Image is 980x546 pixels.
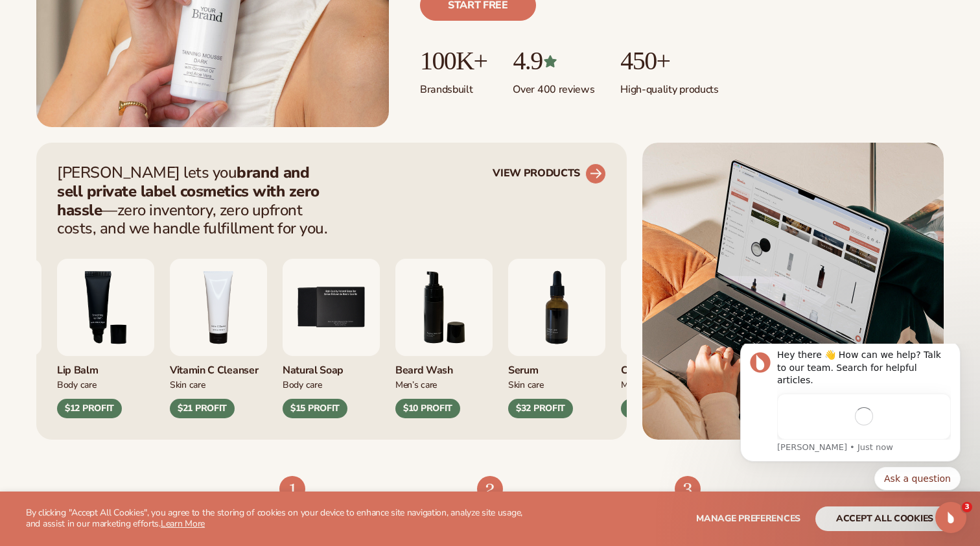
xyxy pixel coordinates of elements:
[395,356,493,377] div: Beard Wash
[29,8,50,29] img: Profile image for Lee
[395,399,460,418] div: $10 PROFIT
[642,143,944,440] img: Shopify Image 5
[620,75,718,97] p: High-quality products
[420,75,487,97] p: Brands built
[57,356,154,377] div: Lip Balm
[279,476,305,502] img: Shopify Image 7
[508,399,573,418] div: $32 PROFIT
[508,377,605,391] div: Skin Care
[57,399,122,418] div: $12 PROFIT
[721,344,980,498] iframe: Intercom notifications message
[395,259,493,356] img: Foaming beard wash.
[508,356,605,377] div: Serum
[696,512,800,525] span: Manage preferences
[170,377,267,391] div: Skin Care
[283,259,380,356] img: Nature bar of soap.
[675,476,701,502] img: Shopify Image 9
[621,356,718,377] div: Cream Lipstick
[493,163,606,184] a: VIEW PRODUCTS
[508,259,605,418] div: 7 / 9
[621,259,718,356] img: Luxury cream lipstick.
[621,399,686,418] div: $14 PROFIT
[170,259,267,356] img: Vitamin c cleanser.
[513,75,594,97] p: Over 400 reviews
[513,47,594,75] p: 4.9
[19,123,240,147] div: Quick reply options
[395,377,493,391] div: Men’s Care
[621,259,718,418] div: 8 / 9
[26,508,531,530] p: By clicking "Accept All Cookies", you agree to the storing of cookies on your device to enhance s...
[935,502,966,533] iframe: Intercom live chat
[56,5,230,43] div: Hey there 👋 How can we help? Talk to our team. Search for helpful articles.
[962,502,972,512] span: 3
[170,356,267,377] div: Vitamin C Cleanser
[57,259,154,356] img: Smoothing lip balm.
[283,377,380,391] div: Body Care
[420,47,487,75] p: 100K+
[57,163,336,238] p: [PERSON_NAME] lets you —zero inventory, zero upfront costs, and we handle fulfillment for you.
[815,506,954,531] button: accept all cookies
[621,377,718,391] div: Makeup
[283,356,380,377] div: Natural Soap
[161,517,205,530] a: Learn More
[620,47,718,75] p: 450+
[696,506,800,531] button: Manage preferences
[57,259,154,418] div: 3 / 9
[56,98,230,110] p: Message from Lee, sent Just now
[56,5,230,96] div: Message content
[170,259,267,418] div: 4 / 9
[283,399,347,418] div: $15 PROFIT
[395,259,493,418] div: 6 / 9
[477,476,503,502] img: Shopify Image 8
[283,259,380,418] div: 5 / 9
[57,162,320,220] strong: brand and sell private label cosmetics with zero hassle
[154,123,240,147] button: Quick reply: Ask a question
[170,399,235,418] div: $21 PROFIT
[57,377,154,391] div: Body Care
[508,259,605,356] img: Collagen and retinol serum.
